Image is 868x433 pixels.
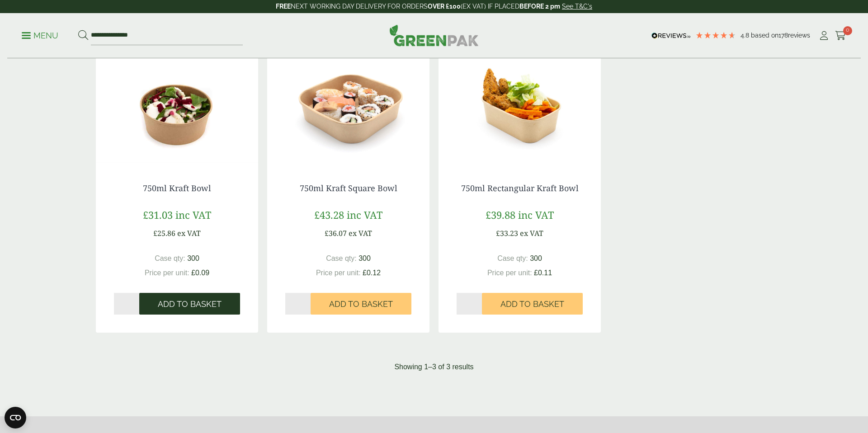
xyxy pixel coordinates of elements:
[520,228,543,238] span: ex VAT
[835,31,846,40] i: Cart
[177,228,201,238] span: ex VAT
[311,293,411,315] button: Add to Basket
[276,3,291,10] strong: FREE
[486,208,515,221] span: £39.88
[487,269,532,277] span: Price per unit:
[347,208,382,221] span: inc VAT
[325,228,347,238] span: £36.07
[316,269,361,277] span: Price per unit:
[314,208,344,221] span: £43.28
[5,407,26,428] button: Open CMP widget
[22,30,58,39] a: Menu
[751,32,778,39] span: Based on
[500,299,564,309] span: Add to Basket
[788,32,810,39] span: reviews
[329,299,393,309] span: Add to Basket
[439,52,601,165] img: 750ml Rectangular Kraft Bowl with food contents
[843,26,852,35] span: 0
[158,299,222,309] span: Add to Basket
[695,31,736,39] div: 4.78 Stars
[145,269,189,277] span: Price per unit:
[175,208,211,221] span: inc VAT
[741,32,751,39] span: 4.8
[155,254,185,262] span: Case qty:
[187,254,199,262] span: 300
[267,52,429,165] img: 2723008 750ml Square Kraft Bowl with Sushi Contents
[519,3,560,10] strong: BEFORE 2 pm
[363,269,381,277] span: £0.12
[482,293,583,315] button: Add to Basket
[22,30,58,41] p: Menu
[835,29,846,42] a: 0
[530,254,542,262] span: 300
[349,228,372,238] span: ex VAT
[428,3,461,10] strong: OVER £100
[389,24,479,46] img: GreenPak Supplies
[562,3,592,10] a: See T&C's
[394,362,473,372] p: Showing 1–3 of 3 results
[651,33,691,39] img: REVIEWS.io
[300,183,397,193] a: 750ml Kraft Square Bowl
[139,293,240,315] button: Add to Basket
[326,254,357,262] span: Case qty:
[534,269,552,277] span: £0.11
[496,228,518,238] span: £33.23
[778,32,788,39] span: 178
[143,183,211,193] a: 750ml Kraft Bowl
[497,254,528,262] span: Case qty:
[818,31,830,40] i: My Account
[359,254,371,262] span: 300
[518,208,554,221] span: inc VAT
[191,269,209,277] span: £0.09
[96,52,258,165] img: Kraft Bowl 750ml with Goats Cheese Salad Open
[153,228,175,238] span: £25.86
[143,208,173,221] span: £31.03
[461,183,579,193] a: 750ml Rectangular Kraft Bowl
